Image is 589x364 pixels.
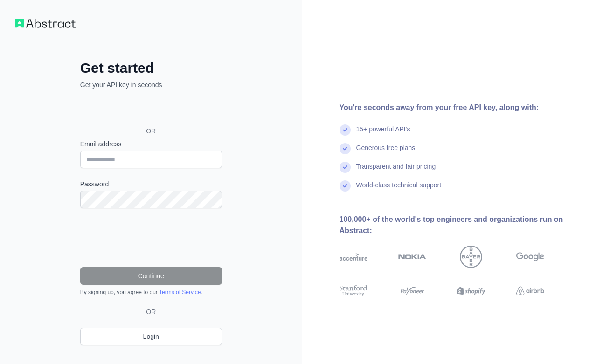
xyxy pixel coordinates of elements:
[356,180,442,199] div: World-class technical support
[516,246,544,268] img: google
[457,284,485,298] img: shopify
[460,246,482,268] img: bayer
[80,179,222,189] label: Password
[340,143,351,154] img: check mark
[356,124,410,143] div: 15+ powerful API's
[142,307,159,316] span: OR
[80,220,222,256] iframe: reCAPTCHA
[340,102,575,113] div: You're seconds away from your free API key, along with:
[340,162,351,173] img: check mark
[80,288,222,296] div: By signing up, you agree to our .
[139,126,163,136] span: OR
[356,143,416,162] div: Generous free plans
[340,284,367,298] img: stanford university
[340,180,351,192] img: check mark
[15,19,76,28] img: Workflow
[80,60,222,76] h2: Get started
[340,124,351,136] img: check mark
[340,246,367,268] img: accenture
[80,80,222,89] p: Get your API key in seconds
[356,162,436,180] div: Transparent and fair pricing
[80,139,222,149] label: Email address
[80,267,222,285] button: Continue
[76,100,225,120] iframe: Sign in with Google Button
[340,214,575,236] div: 100,000+ of the world's top engineers and organizations run on Abstract:
[398,246,426,268] img: nokia
[159,289,201,295] a: Terms of Service
[398,284,426,298] img: payoneer
[516,284,544,298] img: airbnb
[80,328,222,345] a: Login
